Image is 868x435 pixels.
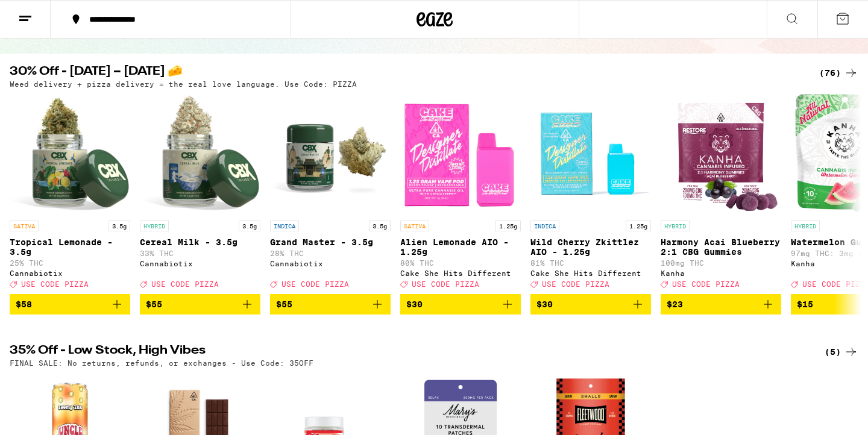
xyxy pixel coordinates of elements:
p: 33% THC [140,249,260,257]
p: HYBRID [140,221,169,231]
p: 80% THC [400,259,521,267]
span: Help [28,8,52,19]
button: Add to bag [400,294,521,315]
p: INDICA [270,221,299,231]
span: $58 [16,299,32,309]
p: 28% THC [270,249,391,257]
div: Cannabiotix [270,260,391,268]
img: Cannabiotix - Cereal Milk - 3.5g [140,94,260,214]
span: USE CODE PIZZA [412,280,479,288]
span: $55 [146,299,162,309]
a: Open page for Cereal Milk - 3.5g from Cannabiotix [140,94,260,294]
a: Open page for Harmony Acai Blueberry 2:1 CBG Gummies from Kanha [661,94,781,294]
p: Weed delivery + pizza delivery = the real love language. Use Code: PIZZA [10,80,357,88]
span: $55 [276,299,292,309]
button: Add to bag [530,294,651,315]
img: Cannabiotix - Grand Master - 3.5g [270,94,391,214]
button: Add to bag [270,294,391,315]
div: Cannabiotix [10,269,130,277]
a: Open page for Grand Master - 3.5g from Cannabiotix [270,94,391,294]
span: USE CODE PIZZA [21,280,89,288]
span: $15 [797,299,813,309]
div: Kanha [661,269,781,277]
p: Tropical Lemonade - 3.5g [10,237,130,257]
span: $23 [667,299,683,309]
button: Add to bag [10,294,130,315]
p: Alien Lemonade AIO - 1.25g [400,237,521,257]
p: 1.25g [495,221,521,231]
p: HYBRID [791,221,820,231]
p: 25% THC [10,259,130,267]
span: USE CODE PIZZA [281,280,349,288]
p: Cereal Milk - 3.5g [140,237,260,247]
p: 3.5g [369,221,391,231]
h2: 30% Off - [DATE] – [DATE] 🧀 [10,66,799,80]
p: 3.5g [108,221,130,231]
img: Kanha - Harmony Acai Blueberry 2:1 CBG Gummies [662,94,779,214]
button: Add to bag [140,294,260,315]
p: SATIVA [400,221,429,231]
span: USE CODE PIZZA [542,280,609,288]
img: Cake She Hits Different - Alien Lemonade AIO - 1.25g [400,94,521,214]
a: Open page for Alien Lemonade AIO - 1.25g from Cake She Hits Different [400,94,521,294]
p: FINAL SALE: No returns, refunds, or exchanges - Use Code: 35OFF [10,359,313,367]
p: INDICA [530,221,559,231]
div: Cake She Hits Different [530,269,651,277]
img: Cake She Hits Different - Wild Cherry Zkittlez AIO - 1.25g [530,94,651,214]
p: Wild Cherry Zkittlez AIO - 1.25g [530,237,651,257]
p: Grand Master - 3.5g [270,237,391,247]
div: Cannabiotix [140,260,260,268]
p: HYBRID [661,221,690,231]
img: Cannabiotix - Tropical Lemonade - 3.5g [10,94,130,214]
a: Open page for Wild Cherry Zkittlez AIO - 1.25g from Cake She Hits Different [530,94,651,294]
p: 1.25g [626,221,651,231]
p: 3.5g [239,221,260,231]
p: 100mg THC [661,259,781,267]
span: $30 [406,299,423,309]
span: USE CODE PIZZA [672,280,740,288]
h2: 35% Off - Low Stock, High Vibes [10,345,799,359]
a: Open page for Tropical Lemonade - 3.5g from Cannabiotix [10,94,130,294]
p: 81% THC [530,259,651,267]
span: USE CODE PIZZA [151,280,219,288]
a: (76) [819,66,858,80]
a: (5) [825,345,858,359]
span: $30 [536,299,553,309]
button: Add to bag [661,294,781,315]
div: Cake She Hits Different [400,269,521,277]
p: SATIVA [10,221,39,231]
p: Harmony Acai Blueberry 2:1 CBG Gummies [661,237,781,257]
